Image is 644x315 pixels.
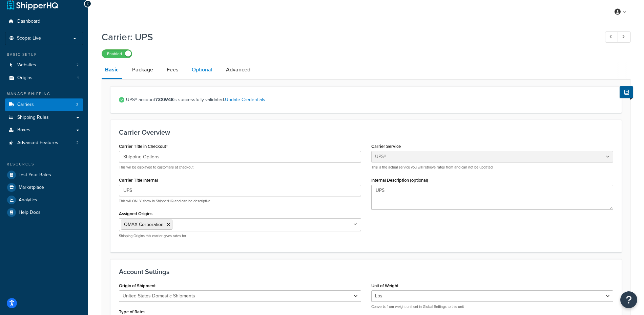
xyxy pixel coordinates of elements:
div: Resources [5,161,83,167]
a: Advanced [223,62,254,78]
span: Advanced Features [17,140,58,146]
button: Show Help Docs [620,86,633,98]
a: Marketplace [5,181,83,194]
label: Assigned Origins [119,211,152,216]
div: Basic Setup [5,52,83,58]
label: Enabled [102,50,132,58]
label: Origin of Shipment [119,283,155,288]
p: This will ONLY show in ShipperHQ and can be descriptive [119,199,361,204]
a: Package [129,62,157,78]
h3: Account Settings [119,268,613,275]
a: Fees [163,62,182,78]
span: Carriers [17,102,34,108]
li: Websites [5,59,83,71]
a: Dashboard [5,15,83,28]
span: Help Docs [19,210,41,216]
li: Origins [5,72,83,84]
a: Origins1 [5,72,83,84]
span: UPS® account is successfully validated. [126,95,613,105]
a: Update Credentials [225,96,265,103]
span: Marketplace [19,185,44,190]
a: Shipping Rules [5,111,83,124]
a: Analytics [5,194,83,206]
a: Advanced Features2 [5,137,83,149]
button: Open Resource Center [620,291,637,308]
span: 2 [76,62,79,68]
span: Boxes [17,127,30,133]
span: 2 [76,140,79,146]
a: Help Docs [5,206,83,219]
p: This is the actual service you will retrieve rates from and can not be updated [371,165,614,170]
a: Websites2 [5,59,83,71]
a: Carriers3 [5,98,83,111]
span: 3 [76,102,79,108]
div: Manage Shipping [5,91,83,97]
label: Carrier Title in Checkout [119,144,168,149]
span: Analytics [19,197,37,203]
a: Previous Record [605,31,618,43]
li: Carriers [5,98,83,111]
p: This will be displayed to customers at checkout [119,165,361,170]
a: Test Your Rates [5,169,83,181]
span: Websites [17,62,36,68]
label: Carrier Title Internal [119,178,158,183]
textarea: UPS [371,185,614,210]
h3: Carrier Overview [119,129,613,136]
a: Next Record [618,31,631,43]
label: Unit of Weight [371,283,398,288]
p: Shipping Origins this carrier gives rates for [119,233,361,239]
span: Origins [17,75,33,81]
span: Shipping Rules [17,115,49,120]
p: Converts from weight unit set in Global Settings to this unit [371,304,614,309]
label: Type of Rates [119,309,145,314]
span: Scope: Live [17,36,41,41]
label: Internal Description (optional) [371,178,428,183]
a: Boxes [5,124,83,136]
span: Dashboard [17,19,40,24]
h1: Carrier: UPS [102,30,593,44]
li: Advanced Features [5,137,83,149]
a: Basic [102,62,122,79]
span: Test Your Rates [19,172,51,178]
span: OMAX Corporation [124,221,164,228]
label: Carrier Service [371,144,401,149]
a: Optional [188,62,216,78]
strong: 73XW48 [155,96,173,103]
span: 1 [77,75,79,81]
